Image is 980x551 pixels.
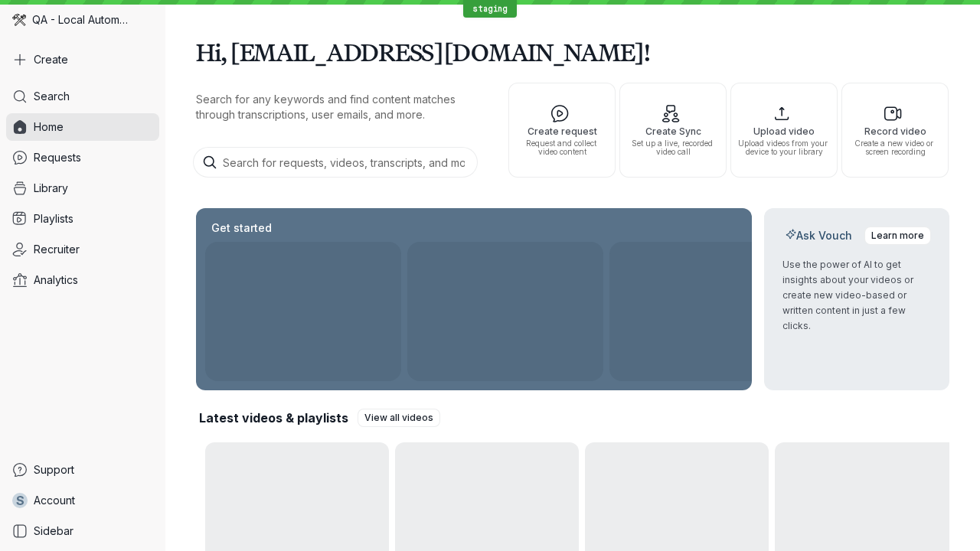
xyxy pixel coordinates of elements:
[864,227,931,245] a: Learn more
[6,46,159,73] button: Create
[34,493,75,508] span: Account
[6,174,159,202] a: Library
[34,242,80,257] span: Recruiter
[619,83,727,178] button: Create SyncSet up a live, recorded video call
[199,409,348,426] h2: Latest videos & playlists
[515,139,609,156] span: Request and collect video content
[16,493,24,508] span: s
[6,83,159,110] a: Search
[12,13,26,27] img: QA - Local Automation avatar
[782,228,855,243] h2: Ask Vouch
[358,409,440,427] a: View all videos
[364,410,433,425] span: View all videos
[34,119,64,135] span: Home
[32,12,130,28] span: QA - Local Automation
[34,462,74,478] span: Support
[34,181,68,196] span: Library
[626,126,720,136] span: Create Sync
[841,83,949,178] button: Record videoCreate a new video or screen recording
[508,83,616,178] button: Create requestRequest and collect video content
[848,139,942,156] span: Create a new video or screen recording
[34,523,73,539] span: Sidebar
[737,126,831,136] span: Upload video
[6,113,159,141] a: Home
[6,487,159,514] a: sAccount
[737,139,831,156] span: Upload videos from your device to your library
[34,52,68,67] span: Create
[6,517,159,545] a: Sidebar
[34,89,70,104] span: Search
[6,6,159,34] div: QA - Local Automation
[782,257,931,334] p: Use the power of AI to get insights about your videos or create new video-based or written conten...
[515,126,609,136] span: Create request
[208,220,275,236] h2: Get started
[848,126,942,136] span: Record video
[626,139,720,156] span: Set up a live, recorded video call
[196,92,481,122] p: Search for any keywords and find content matches through transcriptions, user emails, and more.
[730,83,838,178] button: Upload videoUpload videos from your device to your library
[193,147,478,178] input: Search for requests, videos, transcripts, and more...
[34,211,73,227] span: Playlists
[6,236,159,263] a: Recruiter
[6,144,159,171] a: Requests
[6,205,159,233] a: Playlists
[6,266,159,294] a: Analytics
[6,456,159,484] a: Support
[34,150,81,165] span: Requests
[34,272,78,288] span: Analytics
[196,31,949,73] h1: Hi, [EMAIL_ADDRESS][DOMAIN_NAME]!
[871,228,924,243] span: Learn more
